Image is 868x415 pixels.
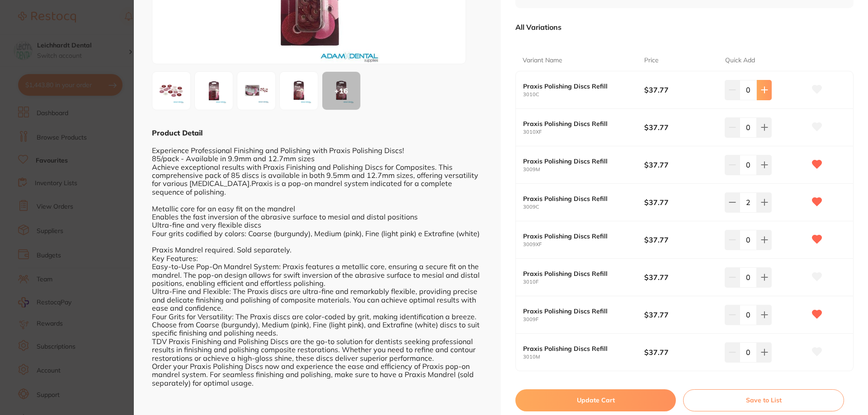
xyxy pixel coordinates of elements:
[523,158,632,165] b: Praxis Polishing Discs Refill
[523,270,632,277] b: Praxis Polishing Discs Refill
[523,167,644,173] small: 3009M
[523,279,644,285] small: 3010F
[322,71,361,110] button: +16
[523,92,644,98] small: 3010C
[644,85,717,95] b: $37.77
[152,128,203,137] b: Product Detail
[523,129,644,135] small: 3010XF
[644,122,717,132] b: $37.77
[725,56,755,65] p: Quick Add
[523,354,644,360] small: 3010M
[523,83,632,90] b: Praxis Polishing Discs Refill
[644,56,659,65] p: Price
[644,272,717,282] b: $37.77
[240,75,273,107] img: LmpwZw
[523,308,632,315] b: Praxis Polishing Discs Refill
[523,195,632,202] b: Praxis Polishing Discs Refill
[198,75,230,107] img: XzIuanBn
[515,389,676,411] button: Update Cart
[683,389,844,411] button: Save to List
[283,75,315,107] img: XzIuanBn
[644,235,717,245] b: $37.77
[523,204,644,210] small: 3009C
[523,345,632,352] b: Praxis Polishing Discs Refill
[523,317,644,322] small: 3009F
[644,347,717,357] b: $37.77
[644,310,717,320] b: $37.77
[523,242,644,247] small: 3009XF
[152,138,483,387] div: Experience Professional Finishing and Polishing with Praxis Polishing Discs! 85/pack - Available ...
[322,72,360,110] div: + 16
[523,120,632,127] b: Praxis Polishing Discs Refill
[644,197,717,207] b: $37.77
[523,233,632,240] b: Praxis Polishing Discs Refill
[155,75,188,107] img: WElTXzIuanBn
[515,23,561,32] p: All Variations
[644,160,717,170] b: $37.77
[523,56,562,65] p: Variant Name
